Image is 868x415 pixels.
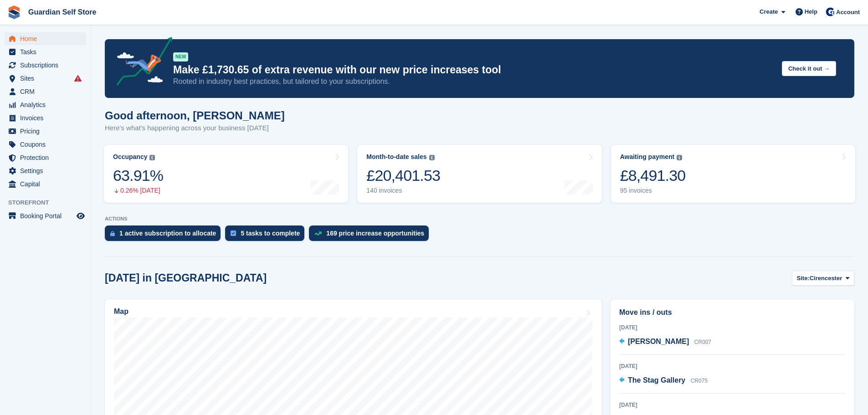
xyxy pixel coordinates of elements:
[20,178,75,190] span: Capital
[792,271,854,286] button: Site: Cirencester
[20,125,75,138] span: Pricing
[619,323,846,332] div: [DATE]
[105,272,267,284] h2: [DATE] in [GEOGRAPHIC_DATA]
[619,375,708,387] a: The Stag Gallery CR075
[5,125,86,138] a: menu
[105,225,225,246] a: 1 active subscription to allocate
[826,7,835,16] img: Tom Scott
[20,151,75,164] span: Protection
[225,225,309,246] a: 5 tasks to complete
[113,166,163,185] div: 63.91%
[113,153,147,161] div: Occupancy
[5,98,86,111] a: menu
[619,362,846,370] div: [DATE]
[5,32,86,45] a: menu
[114,307,128,316] h2: Map
[20,98,75,111] span: Analytics
[619,401,846,409] div: [DATE]
[173,52,188,61] div: NEW
[173,77,775,87] p: Rooted in industry best practices, but tailored to your subscriptions.
[760,7,778,16] span: Create
[113,187,163,195] div: 0.26% [DATE]
[677,155,682,160] img: icon-info-grey-7440780725fd019a000dd9b08b2336e03edf1995a4989e88bcd33f0948082b44.svg
[20,210,75,222] span: Booking Portal
[20,72,75,85] span: Sites
[5,72,86,85] a: menu
[691,378,708,384] span: CR075
[797,274,810,283] span: Site:
[619,336,711,348] a: [PERSON_NAME] CR007
[110,231,115,236] img: active_subscription_to_allocate_icon-d502201f5373d7db506a760aba3b589e785aa758c864c3986d89f69b8ff3...
[119,230,216,237] div: 1 active subscription to allocate
[5,178,86,190] a: menu
[25,5,100,20] a: Guardian Self Store
[5,138,86,151] a: menu
[620,166,686,185] div: £8,491.30
[628,376,685,384] span: The Stag Gallery
[836,8,860,17] span: Account
[5,164,86,177] a: menu
[694,339,711,345] span: CR007
[805,7,817,16] span: Help
[5,151,86,164] a: menu
[810,274,842,283] span: Cirencester
[109,37,173,89] img: price-adjustments-announcement-icon-8257ccfd72463d97f412b2fc003d46551f7dbcb40ab6d574587a9cd5c0d94...
[20,164,75,177] span: Settings
[20,138,75,151] span: Coupons
[75,210,86,221] a: Preview store
[231,231,236,236] img: task-75834270c22a3079a89374b754ae025e5fb1db73e45f91037f5363f120a921f8.svg
[357,145,601,203] a: Month-to-date sales £20,401.53 140 invoices
[105,109,285,122] h1: Good afternoon, [PERSON_NAME]
[20,112,75,124] span: Invoices
[366,166,440,185] div: £20,401.53
[7,5,21,19] img: stora-icon-8386f47178a22dfd0bd8f6a31ec36ba5ce8667c1dd55bd0f319d3a0aa187defe.svg
[5,210,86,222] a: menu
[782,61,836,76] button: Check it out →
[173,63,775,77] p: Make £1,730.65 of extra revenue with our new price increases tool
[20,32,75,45] span: Home
[20,46,75,58] span: Tasks
[74,75,82,82] i: Smart entry sync failures have occurred
[366,153,426,161] div: Month-to-date sales
[628,338,689,345] span: [PERSON_NAME]
[149,155,155,160] img: icon-info-grey-7440780725fd019a000dd9b08b2336e03edf1995a4989e88bcd33f0948082b44.svg
[309,225,433,246] a: 169 price increase opportunities
[619,307,846,318] h2: Move ins / outs
[5,46,86,58] a: menu
[105,216,854,222] p: ACTIONS
[104,145,348,203] a: Occupancy 63.91% 0.26% [DATE]
[20,85,75,98] span: CRM
[5,112,86,124] a: menu
[314,231,322,236] img: price_increase_opportunities-93ffe204e8149a01c8c9dc8f82e8f89637d9d84a8eef4429ea346261dce0b2c0.svg
[8,198,91,207] span: Storefront
[326,230,424,237] div: 169 price increase opportunities
[620,187,686,195] div: 95 invoices
[429,155,435,160] img: icon-info-grey-7440780725fd019a000dd9b08b2336e03edf1995a4989e88bcd33f0948082b44.svg
[241,230,300,237] div: 5 tasks to complete
[5,59,86,72] a: menu
[620,153,675,161] div: Awaiting payment
[5,85,86,98] a: menu
[366,187,440,195] div: 140 invoices
[20,59,75,72] span: Subscriptions
[105,123,285,133] p: Here's what's happening across your business [DATE]
[611,145,855,203] a: Awaiting payment £8,491.30 95 invoices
